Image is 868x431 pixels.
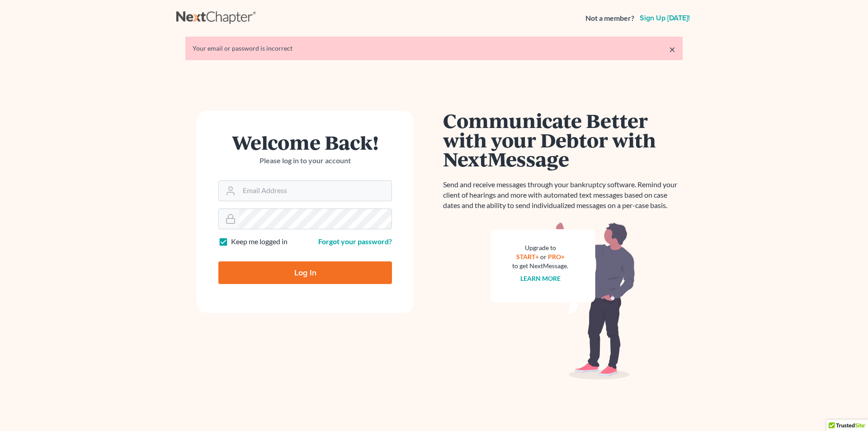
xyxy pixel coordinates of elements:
[491,222,635,380] img: nextmessage_bg-59042aed3d76b12b5cd301f8e5b87938c9018125f34e5fa2b7a6b67550977c72.svg
[638,14,692,22] a: Sign up [DATE]!
[231,237,288,247] label: Keep me logged in
[239,181,392,201] input: Email Address
[520,275,561,282] a: Learn more
[318,237,392,246] a: Forgot your password?
[516,253,539,260] a: START+
[540,253,547,260] span: or
[443,111,683,169] h1: Communicate Better with your Debtor with NextMessage
[669,44,675,55] a: ×
[218,156,392,166] p: Please log in to your account
[512,243,568,252] div: Upgrade to
[218,261,392,284] input: Log In
[548,253,565,260] a: PRO+
[512,261,568,270] div: to get NextMessage.
[585,13,634,24] strong: Not a member?
[443,180,683,211] p: Send and receive messages through your bankruptcy software. Remind your client of hearings and mo...
[193,44,675,53] div: Your email or password is incorrect
[218,133,392,152] h1: Welcome Back!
